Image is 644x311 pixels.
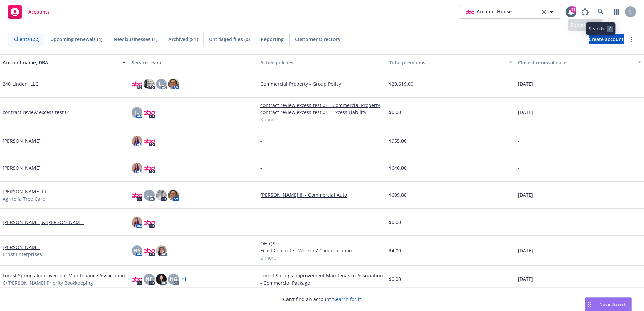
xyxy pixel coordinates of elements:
[260,109,384,116] a: contract review excess test 01 - Excess Liability
[518,275,533,283] span: [DATE]
[3,164,41,171] a: [PERSON_NAME]
[144,136,155,146] img: photo
[170,275,177,283] span: HG
[3,195,45,202] span: Agrifolia Tree Care
[518,137,520,144] span: -
[144,79,155,89] img: photo
[50,36,102,43] span: Upcoming renewals (4)
[389,164,407,171] span: $646.00
[144,163,155,173] img: photo
[144,245,155,256] img: photo
[589,33,624,46] span: Create account
[260,247,384,254] a: Ernst Concrete - Workers' Compensation
[389,275,401,283] span: $0.00
[3,109,70,116] a: contract review excess test 01
[159,80,164,87] span: LL
[518,219,520,226] span: -
[3,279,93,286] span: C/[PERSON_NAME] Priority Bookkeeping
[518,164,520,171] span: -
[3,272,125,279] a: Forest Springs Improvement Maintenance Association
[389,247,401,254] span: $4.00
[578,5,592,19] a: Report a Bug
[518,109,533,116] span: [DATE]
[389,59,505,66] div: Total premiums
[460,5,561,19] button: photoAccount Houseclear selection
[132,217,142,228] img: photo
[518,247,533,254] span: [DATE]
[135,109,139,116] span: [E
[283,296,361,303] span: Can't find an account?
[260,272,384,286] a: Forest Springs Improvement Maintenance Association - Commercial Package
[146,275,153,283] span: NP
[261,36,284,43] span: Reporting
[515,54,644,70] button: Closest renewal date
[260,59,384,66] div: Active policies
[333,296,361,303] a: Search for it
[129,54,258,70] button: Service team
[209,36,250,43] span: Untriaged files (0)
[518,80,533,87] span: [DATE]
[599,301,626,307] span: Nova Assist
[3,80,38,87] a: 240 Linden, LLC
[146,191,152,199] span: LL
[594,5,607,19] a: Search
[258,54,387,70] button: Active policies
[168,190,179,201] img: photo
[5,2,52,21] a: Accounts
[260,191,384,199] a: [PERSON_NAME] III - Commercial Auto
[386,54,515,70] button: Total premiums
[3,244,41,251] a: [PERSON_NAME]
[3,251,42,258] span: Ernst Enterprises
[518,59,634,66] div: Closest renewal date
[260,164,262,171] span: -
[389,219,401,226] span: $0.00
[609,5,623,19] a: Switch app
[260,80,384,87] a: Commercial Property - Group Policy
[132,163,142,173] img: photo
[14,36,39,43] span: Clients (22)
[132,79,142,89] img: photo
[389,80,413,87] span: $29,619.00
[466,8,474,16] img: photo
[260,137,262,144] span: -
[3,137,41,144] a: [PERSON_NAME]
[477,8,512,16] span: Account House
[389,191,407,199] span: $609.88
[132,59,255,66] div: Service team
[114,36,157,43] span: New businesses (1)
[295,36,341,43] span: Customer Directory
[518,191,533,199] span: [DATE]
[260,116,384,123] a: 3 more
[3,219,85,226] a: [PERSON_NAME] & [PERSON_NAME]
[156,274,167,285] img: photo
[168,79,179,89] img: photo
[3,188,46,195] a: [PERSON_NAME] III
[570,6,576,13] div: 11
[144,107,155,118] img: photo
[589,34,624,44] a: Create account
[168,36,198,43] span: Archived (81)
[132,136,142,146] img: photo
[628,35,636,43] a: more
[28,9,50,15] span: Accounts
[182,277,186,281] a: + 1
[539,8,548,16] a: clear selection
[260,219,262,226] span: -
[134,247,140,254] span: NA
[585,297,632,311] button: Nova Assist
[585,298,594,311] div: Drag to move
[260,102,384,109] a: contract review excess test 01 - Commercial Property
[144,217,155,228] img: photo
[132,274,142,285] img: photo
[260,240,384,247] a: OH QSI
[132,190,142,201] img: photo
[3,59,119,66] div: Account name, DBA
[156,245,167,256] img: photo
[389,109,401,116] span: $0.00
[389,137,407,144] span: $955.00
